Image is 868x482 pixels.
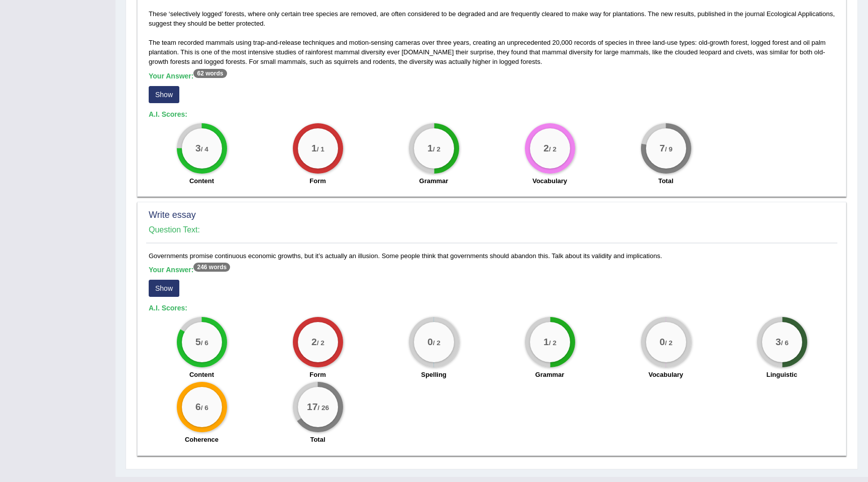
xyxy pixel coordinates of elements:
big: 5 [195,337,201,348]
label: Grammar [419,176,449,186]
label: Total [310,435,325,444]
button: Show [149,86,179,103]
h2: Write essay [149,210,835,220]
small: / 26 [317,405,329,412]
small: / 2 [665,339,672,347]
small: / 9 [665,145,672,153]
label: Spelling [421,370,447,379]
small: / 6 [781,339,788,347]
small: / 2 [432,339,440,347]
small: / 2 [549,339,556,347]
b: A.I. Scores: [149,110,187,118]
label: Vocabulary [532,176,567,186]
small: / 2 [432,145,440,153]
big: 6 [195,401,201,413]
label: Form [309,176,326,186]
label: Linguistic [767,370,797,379]
label: Coherence [185,435,219,444]
small: / 4 [200,145,208,153]
big: 0 [660,337,665,348]
sup: 62 words [193,69,227,78]
h4: Question Text: [149,225,835,234]
b: A.I. Scores: [149,304,187,312]
button: Show [149,280,179,297]
big: 7 [660,143,665,154]
big: 17 [306,401,317,413]
big: 0 [427,337,433,348]
label: Grammar [535,370,565,379]
big: 3 [195,143,201,154]
label: Content [189,370,214,379]
small: / 2 [549,145,556,153]
label: Content [189,176,214,186]
label: Form [309,370,326,379]
sup: 246 words [193,263,230,272]
big: 2 [311,337,317,348]
small: / 1 [316,145,324,153]
small: / 6 [200,405,208,412]
big: 1 [544,337,549,348]
small: / 6 [200,339,208,347]
b: Your Answer: [149,266,230,274]
big: 1 [311,143,317,154]
label: Vocabulary [648,370,683,379]
big: 3 [776,337,781,348]
small: / 2 [316,339,324,347]
big: 2 [544,143,549,154]
b: Your Answer: [149,72,227,80]
div: Governments promise continuous economic growths, but it’s actually an illusion. Some people think... [146,251,837,450]
label: Total [658,176,673,186]
big: 1 [427,143,433,154]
